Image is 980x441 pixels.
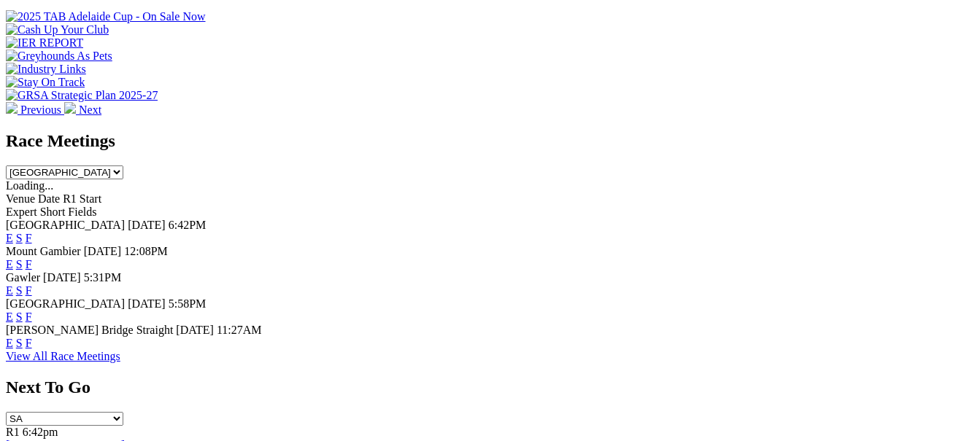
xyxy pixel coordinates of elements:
span: [DATE] [84,245,122,257]
a: S [16,232,23,244]
span: 12:08PM [124,245,168,257]
span: 11:27AM [217,324,262,336]
a: S [16,284,23,297]
span: Date [38,192,60,205]
img: chevron-left-pager-white.svg [6,102,18,114]
span: Expert [6,206,37,218]
a: F [26,284,32,297]
img: Greyhounds As Pets [6,50,112,63]
img: GRSA Strategic Plan 2025-27 [6,89,158,102]
a: F [26,232,32,244]
span: Fields [68,206,96,218]
span: [DATE] [128,297,166,310]
img: Stay On Track [6,76,85,89]
span: 5:58PM [169,297,207,310]
span: 5:31PM [84,271,122,284]
span: Venue [6,192,35,205]
span: [GEOGRAPHIC_DATA] [6,219,125,231]
span: [DATE] [128,219,166,231]
h2: Next To Go [6,378,974,397]
span: Mount Gambier [6,245,81,257]
span: 6:42PM [169,219,207,231]
a: F [26,311,32,323]
a: Next [64,104,101,116]
a: E [6,337,13,349]
span: Next [79,104,101,116]
img: IER REPORT [6,36,83,50]
span: [GEOGRAPHIC_DATA] [6,297,125,310]
span: R1 Start [63,192,101,205]
a: E [6,311,13,323]
img: chevron-right-pager-white.svg [64,102,76,114]
span: [DATE] [176,324,214,336]
span: R1 [6,426,20,438]
a: S [16,337,23,349]
img: Industry Links [6,63,86,76]
a: S [16,258,23,270]
a: View All Race Meetings [6,350,120,362]
span: [PERSON_NAME] Bridge Straight [6,324,173,336]
a: Previous [6,104,64,116]
a: F [26,337,32,349]
a: E [6,232,13,244]
img: 2025 TAB Adelaide Cup - On Sale Now [6,10,206,23]
h2: Race Meetings [6,131,974,151]
span: Gawler [6,271,40,284]
span: 6:42pm [23,426,58,438]
a: E [6,284,13,297]
img: Cash Up Your Club [6,23,109,36]
span: Loading... [6,179,53,192]
a: S [16,311,23,323]
span: Previous [20,104,61,116]
a: E [6,258,13,270]
span: Short [40,206,66,218]
a: F [26,258,32,270]
span: [DATE] [43,271,81,284]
